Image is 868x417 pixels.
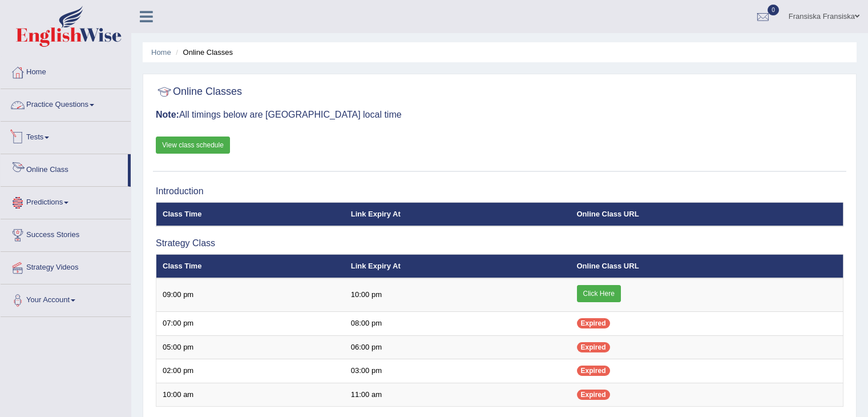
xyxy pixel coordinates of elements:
[345,383,571,407] td: 11:00 am
[156,202,345,226] th: Class Time
[156,312,345,336] td: 07:00 pm
[156,383,345,407] td: 10:00 am
[1,252,131,280] a: Strategy Videos
[345,335,571,359] td: 06:00 pm
[577,366,610,376] span: Expired
[156,278,345,312] td: 09:00 pm
[156,83,242,101] h2: Online Classes
[577,285,621,302] a: Click Here
[1,122,131,150] a: Tests
[156,137,230,154] a: View class schedule
[577,318,610,328] span: Expired
[151,48,171,57] a: Home
[173,47,233,58] li: Online Classes
[1,284,131,313] a: Your Account
[156,186,843,197] h3: Introduction
[156,359,345,383] td: 02:00 pm
[345,312,571,336] td: 08:00 pm
[1,187,131,215] a: Predictions
[571,254,843,278] th: Online Class URL
[345,359,571,383] td: 03:00 pm
[1,89,131,118] a: Practice Questions
[577,342,610,352] span: Expired
[1,57,131,85] a: Home
[156,254,345,278] th: Class Time
[156,110,179,119] b: Note:
[156,238,843,248] h3: Strategy Class
[1,219,131,248] a: Success Stories
[577,390,610,400] span: Expired
[345,254,571,278] th: Link Expiry At
[768,5,779,15] span: 0
[345,278,571,312] td: 10:00 pm
[156,110,843,120] h3: All timings below are [GEOGRAPHIC_DATA] local time
[1,154,128,183] a: Online Class
[345,202,571,226] th: Link Expiry At
[156,335,345,359] td: 05:00 pm
[571,202,843,226] th: Online Class URL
